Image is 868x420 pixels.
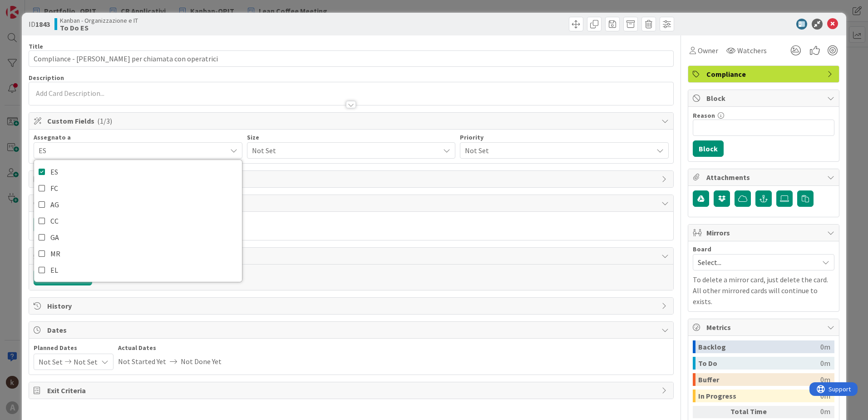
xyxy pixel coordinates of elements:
[730,406,780,418] div: Total Time
[39,145,227,156] span: ES
[47,174,657,185] span: Tasks
[47,385,657,396] span: Exit Criteria
[820,357,830,370] div: 0m
[39,354,63,370] span: Not Set
[698,390,820,402] div: In Progress
[50,247,60,260] span: MR
[698,256,814,269] span: Select...
[47,198,657,209] span: Links
[460,134,669,140] div: Priority
[820,373,830,386] div: 0m
[34,196,242,213] a: AG
[50,263,58,277] span: EL
[693,274,834,307] p: To delete a mirror card, just delete the card. All other mirrored cards will continue to exists.
[181,354,222,369] span: Not Done Yet
[74,354,98,370] span: Not Set
[118,343,222,353] span: Actual Dates
[19,1,41,12] span: Support
[465,144,648,157] span: Not Set
[698,45,718,56] span: Owner
[29,50,674,67] input: type card name here...
[35,20,50,29] b: 1843
[706,172,823,183] span: Attachments
[29,19,50,30] span: ID
[820,340,830,353] div: 0m
[698,357,820,370] div: To Do
[693,140,724,157] button: Block
[693,246,711,252] span: Board
[34,229,242,245] a: GA
[47,300,657,311] span: History
[706,227,823,238] span: Mirrors
[34,164,242,180] a: ES
[706,69,823,80] span: Compliance
[252,144,435,157] span: Not Set
[737,45,767,56] span: Watchers
[698,373,820,386] div: Buffer
[60,17,138,24] span: Kanban - Organizzazione e IT
[34,343,113,353] span: Planned Dates
[34,180,242,196] a: FC
[50,181,58,195] span: FC
[34,134,242,140] div: Assegnato a
[50,214,59,228] span: CC
[50,198,59,211] span: AG
[784,406,830,418] div: 0m
[47,115,657,126] span: Custom Fields
[698,340,820,353] div: Backlog
[50,230,59,244] span: GA
[706,322,823,333] span: Metrics
[50,165,58,179] span: ES
[29,74,64,82] span: Description
[60,24,138,31] b: To Do ES
[118,354,166,369] span: Not Started Yet
[34,245,242,262] a: MR
[97,116,112,125] span: ( 1/3 )
[47,325,657,335] span: Dates
[820,390,830,402] div: 0m
[34,262,242,278] a: EL
[47,250,657,261] span: Comments
[706,93,823,104] span: Block
[34,213,242,229] a: CC
[247,134,456,140] div: Size
[693,111,715,120] label: Reason
[29,42,43,50] label: Title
